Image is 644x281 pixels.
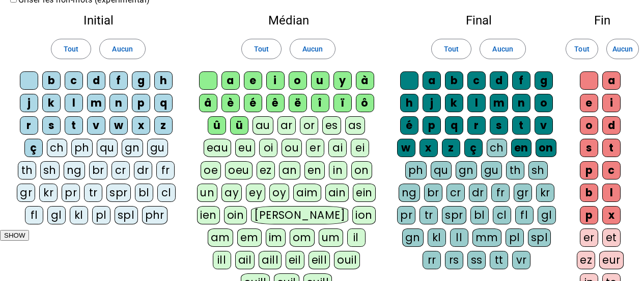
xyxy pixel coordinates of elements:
[528,228,551,247] div: spl
[347,228,366,247] div: il
[512,116,530,135] div: t
[399,184,420,202] div: ng
[464,139,483,157] div: ç
[134,161,152,180] div: dr
[352,206,376,224] div: ion
[580,228,598,247] div: er
[286,251,304,269] div: eil
[538,206,556,224] div: gl
[400,94,418,112] div: h
[201,161,221,180] div: oe
[17,184,35,202] div: gr
[467,251,486,269] div: ss
[311,94,329,112] div: î
[92,206,110,224] div: pl
[266,94,285,112] div: ê
[111,161,130,180] div: cr
[580,206,598,224] div: p
[259,251,282,269] div: aill
[241,39,282,59] button: Tout
[199,94,217,112] div: â
[512,251,530,269] div: vr
[132,71,150,90] div: g
[282,139,302,157] div: ou
[512,94,530,112] div: n
[444,43,459,55] span: Tout
[487,139,507,157] div: ch
[89,161,107,180] div: br
[51,39,91,59] button: Tout
[472,228,501,247] div: mm
[580,161,598,180] div: p
[580,139,598,157] div: s
[481,161,502,180] div: gu
[142,206,168,224] div: phr
[515,206,534,224] div: fl
[445,71,463,90] div: b
[356,94,374,112] div: ô
[20,94,38,112] div: j
[154,116,173,135] div: z
[253,116,273,135] div: au
[606,39,639,59] button: Aucun
[490,116,508,135] div: s
[306,139,324,157] div: er
[602,116,621,135] div: d
[64,43,78,55] span: Tout
[221,71,240,90] div: a
[42,71,61,90] div: b
[397,206,415,224] div: pr
[224,206,247,224] div: oin
[290,228,315,247] div: om
[490,251,508,269] div: tt
[442,139,460,157] div: z
[225,161,253,180] div: oeu
[580,184,598,202] div: b
[25,206,43,224] div: fl
[419,206,438,224] div: tr
[423,251,441,269] div: rr
[254,43,269,55] span: Tout
[493,206,511,224] div: cl
[65,116,83,135] div: t
[259,139,277,157] div: oi
[269,184,289,202] div: oy
[115,206,138,224] div: spl
[351,161,372,180] div: on
[467,71,486,90] div: c
[445,116,463,135] div: q
[442,206,466,224] div: spr
[71,139,93,157] div: ph
[221,184,242,202] div: ay
[289,94,307,112] div: ë
[612,43,633,55] span: Aucun
[351,139,369,157] div: ei
[328,139,347,157] div: ai
[197,206,220,224] div: ien
[266,71,285,90] div: i
[405,161,427,180] div: ph
[235,251,255,269] div: ail
[87,116,105,135] div: v
[156,161,175,180] div: fr
[602,71,621,90] div: a
[602,228,621,247] div: et
[109,94,128,112] div: n
[467,116,486,135] div: r
[577,14,628,27] h2: Fin
[506,161,524,180] div: th
[602,184,621,202] div: l
[197,184,217,202] div: un
[99,39,145,59] button: Aucun
[402,228,424,247] div: gn
[325,184,349,202] div: ain
[64,161,85,180] div: ng
[109,71,128,90] div: f
[431,39,471,59] button: Tout
[446,184,465,202] div: cr
[334,251,360,269] div: ouil
[157,184,176,202] div: cl
[251,206,348,224] div: [PERSON_NAME]
[302,43,323,55] span: Aucun
[419,139,438,157] div: x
